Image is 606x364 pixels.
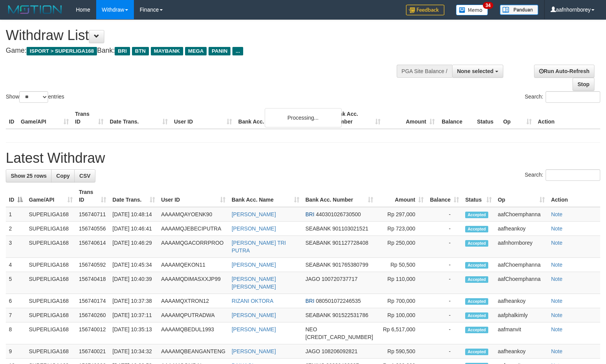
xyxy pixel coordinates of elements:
a: Note [551,326,563,332]
span: NEO [306,326,317,332]
a: Note [551,348,563,354]
a: Note [551,312,563,318]
td: Rp 297,000 [376,207,427,222]
td: - [427,207,462,222]
td: SUPERLIGA168 [26,294,76,308]
td: - [427,308,462,322]
span: BTN [132,47,149,55]
select: Showentries [19,91,48,103]
span: MEGA [185,47,207,55]
a: [PERSON_NAME] [232,312,276,318]
span: Show 25 rows [11,173,47,179]
label: Search: [525,169,600,181]
td: [DATE] 10:45:34 [109,258,158,272]
th: Bank Acc. Name [235,107,329,129]
td: AAAAMQBEANGANTENG [158,344,229,359]
td: Rp 100,000 [376,308,427,322]
td: 5 [6,272,26,294]
a: RIZANI OKTORA [232,298,274,304]
span: Copy 108206092821 to clipboard [322,348,357,354]
label: Search: [525,91,600,103]
span: Accepted [465,226,488,232]
td: SUPERLIGA168 [26,207,76,222]
div: PGA Site Balance / [397,65,452,78]
td: SUPERLIGA168 [26,272,76,294]
td: Rp 590,500 [376,344,427,359]
a: Note [551,298,563,304]
th: Balance [438,107,474,129]
span: Copy 080501072246535 to clipboard [316,298,361,304]
th: Op [500,107,535,129]
th: Amount [384,107,438,129]
img: panduan.png [500,5,538,15]
span: CSV [79,173,90,179]
td: AAAAMQGACORRPROO [158,236,229,258]
a: Note [551,225,563,232]
a: Stop [573,78,594,91]
th: Status: activate to sort column ascending [462,185,495,207]
td: AAAAMQPUTRADWA [158,308,229,322]
th: Bank Acc. Number: activate to sort column ascending [302,185,376,207]
td: [DATE] 10:35:13 [109,322,158,344]
td: 6 [6,294,26,308]
td: 156740260 [76,308,109,322]
td: 156740174 [76,294,109,308]
td: Rp 50,500 [376,258,427,272]
a: Show 25 rows [6,169,52,182]
img: Button%20Memo.svg [456,5,488,15]
span: SEABANK [306,312,331,318]
td: aafheankoy [495,222,548,236]
td: 156740592 [76,258,109,272]
span: Copy 440301026730500 to clipboard [316,211,361,217]
input: Search: [546,169,600,181]
td: AAAAMQEKON11 [158,258,229,272]
a: Note [551,262,563,268]
span: Accepted [465,240,488,247]
td: [DATE] 10:48:14 [109,207,158,222]
span: Copy 901522531786 to clipboard [332,312,368,318]
td: 156740556 [76,222,109,236]
td: 1 [6,207,26,222]
span: JAGO [306,276,320,282]
span: Copy 901103021521 to clipboard [332,225,368,232]
td: [DATE] 10:34:32 [109,344,158,359]
td: aafphalkimly [495,308,548,322]
a: [PERSON_NAME] [PERSON_NAME] [232,276,276,290]
td: AAAAMQAYOENK90 [158,207,229,222]
span: BRI [306,298,314,304]
th: Trans ID: activate to sort column ascending [76,185,109,207]
td: 156740012 [76,322,109,344]
span: 34 [483,2,493,9]
td: SUPERLIGA168 [26,344,76,359]
td: - [427,222,462,236]
a: Note [551,240,563,246]
span: Accepted [465,327,488,333]
img: MOTION_logo.png [6,4,64,15]
span: BRI [306,211,314,217]
th: Trans ID [72,107,107,129]
img: Feedback.jpg [406,5,444,15]
span: Accepted [465,349,488,355]
td: AAAAMQJEBECIPUTRA [158,222,229,236]
td: Rp 250,000 [376,236,427,258]
span: Accepted [465,298,488,305]
td: [DATE] 10:46:29 [109,236,158,258]
th: Bank Acc. Name: activate to sort column ascending [229,185,302,207]
a: CSV [74,169,95,182]
span: Copy 901765380799 to clipboard [332,262,368,268]
span: Accepted [465,262,488,269]
td: [DATE] 10:37:38 [109,294,158,308]
th: Game/API: activate to sort column ascending [26,185,76,207]
td: aafheankoy [495,344,548,359]
a: [PERSON_NAME] [232,326,276,332]
td: SUPERLIGA168 [26,258,76,272]
span: Accepted [465,276,488,283]
th: User ID [171,107,235,129]
span: None selected [457,68,494,74]
a: [PERSON_NAME] [232,348,276,354]
td: SUPERLIGA168 [26,308,76,322]
td: AAAAMQXTRON12 [158,294,229,308]
th: Balance: activate to sort column ascending [427,185,462,207]
th: ID [6,107,18,129]
td: - [427,322,462,344]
